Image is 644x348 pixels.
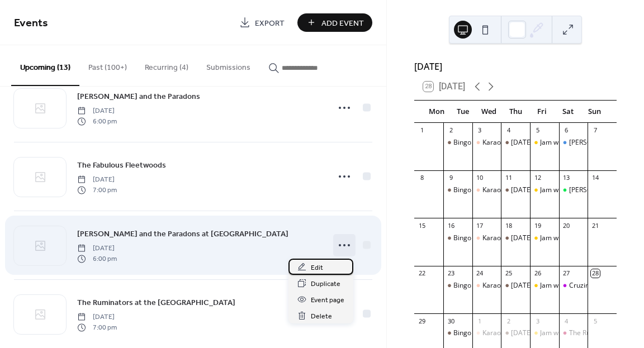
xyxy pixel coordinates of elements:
[482,138,550,147] div: Karaoke Wednesdays
[14,12,48,34] span: Events
[418,269,426,278] div: 22
[77,106,117,116] span: [DATE]
[136,45,197,85] button: Recurring (4)
[482,185,550,195] div: Karaoke Wednesdays
[443,281,472,290] div: Bingo Night and Taco Tuesday
[423,101,449,123] div: Mon
[501,233,530,243] div: Thursday Karaoke with Hal!
[482,328,550,338] div: Karaoke Wednesdays
[533,126,542,135] div: 5
[504,269,513,278] div: 25
[79,45,136,85] button: Past (100+)
[511,138,631,147] div: [DATE] Karaoke with [PERSON_NAME]!
[418,221,426,230] div: 15
[77,90,200,103] a: [PERSON_NAME] and the Paradons
[414,60,617,73] div: [DATE]
[562,317,571,325] div: 4
[77,185,117,195] span: 7:00 pm
[530,138,559,147] div: Jam with Graham Friday
[231,13,293,32] a: Export
[476,269,484,278] div: 24
[447,269,455,278] div: 23
[503,101,529,123] div: Thu
[504,317,513,325] div: 2
[540,281,642,290] div: Jam with [PERSON_NAME][DATE]
[311,278,340,290] span: Duplicate
[511,185,631,195] div: [DATE] Karaoke with [PERSON_NAME]!
[533,269,542,278] div: 26
[77,297,235,309] span: The Ruminators at the [GEOGRAPHIC_DATA]
[453,138,543,147] div: Bingo Night and Taco [DATE]
[533,174,542,182] div: 12
[77,312,117,322] span: [DATE]
[476,317,484,325] div: 1
[77,160,166,171] span: The Fabulous Fleetwoods
[562,221,571,230] div: 20
[418,126,426,135] div: 1
[562,269,571,278] div: 27
[443,233,472,243] div: Bingo Night and Taco Tuesday
[321,17,364,29] span: Add Event
[559,281,588,290] div: Cruzin at Boca Hideaway
[562,126,571,135] div: 6
[453,233,543,243] div: Bingo Night and Taco [DATE]
[472,328,501,338] div: Karaoke Wednesdays
[529,101,555,123] div: Fri
[418,174,426,182] div: 8
[77,227,288,240] a: [PERSON_NAME] and the Paradons at [GEOGRAPHIC_DATA]
[504,221,513,230] div: 18
[540,233,642,243] div: Jam with [PERSON_NAME][DATE]
[530,233,559,243] div: Jam with Graham Friday
[555,101,581,123] div: Sat
[501,328,530,338] div: Thursday Karaoke with Hal!
[562,174,571,182] div: 13
[311,262,323,274] span: Edit
[530,281,559,290] div: Jam with Graham Friday
[311,294,344,306] span: Event page
[591,221,599,230] div: 21
[472,138,501,147] div: Karaoke Wednesdays
[533,221,542,230] div: 19
[501,185,530,195] div: Thursday Karaoke with Hal!
[447,317,455,325] div: 30
[472,233,501,243] div: Karaoke Wednesdays
[77,91,200,103] span: [PERSON_NAME] and the Paradons
[476,101,502,123] div: Wed
[591,317,599,325] div: 5
[447,174,455,182] div: 9
[77,296,235,309] a: The Ruminators at the [GEOGRAPHIC_DATA]
[418,317,426,325] div: 29
[77,159,166,171] a: The Fabulous Fleetwoods
[11,45,79,86] button: Upcoming (13)
[530,328,559,338] div: Jam with Graham Friday
[559,328,588,338] div: The Ruminators
[77,244,117,254] span: [DATE]
[447,126,455,135] div: 2
[449,101,476,123] div: Tue
[533,317,542,325] div: 3
[77,322,117,332] span: 7:00 pm
[197,45,259,85] button: Submissions
[501,138,530,147] div: Thursday Karaoke with Hal!
[501,281,530,290] div: Thursday Karaoke with Hal!
[540,185,642,195] div: Jam with [PERSON_NAME][DATE]
[472,185,501,195] div: Karaoke Wednesdays
[77,254,117,264] span: 6:00 pm
[482,281,550,290] div: Karaoke Wednesdays
[255,17,285,29] span: Export
[297,13,372,32] button: Add Event
[453,185,543,195] div: Bingo Night and Taco [DATE]
[569,328,618,338] div: The Ruminators
[482,233,550,243] div: Karaoke Wednesdays
[77,228,288,240] span: [PERSON_NAME] and the Paradons at [GEOGRAPHIC_DATA]
[530,185,559,195] div: Jam with Graham Friday
[443,138,472,147] div: Bingo Night and Taco Tuesday
[511,281,631,290] div: [DATE] Karaoke with [PERSON_NAME]!
[591,126,599,135] div: 7
[311,311,332,322] span: Delete
[77,175,117,185] span: [DATE]
[447,221,455,230] div: 16
[504,174,513,182] div: 11
[77,116,117,126] span: 6:00 pm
